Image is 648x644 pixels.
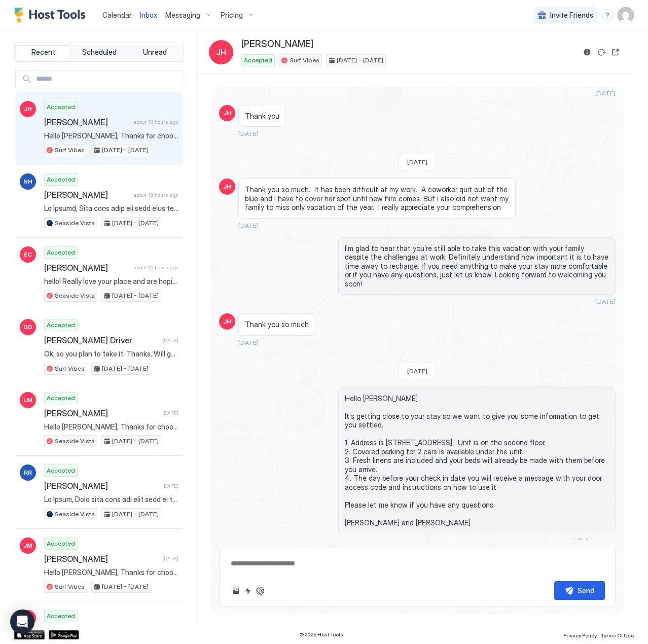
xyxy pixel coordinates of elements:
[44,190,129,200] span: [PERSON_NAME]
[44,131,178,140] span: Hello [PERSON_NAME], Thanks for choosing to stay at our place! We are sure you will love it. We w...
[73,45,126,59] button: Scheduled
[112,510,159,519] span: [DATE] - [DATE]
[102,364,149,373] span: [DATE] - [DATE]
[238,130,259,137] span: [DATE]
[345,394,609,527] span: Hello [PERSON_NAME] It's getting close to your stay so we want to give you some information to ge...
[24,468,32,477] span: RR
[47,539,75,548] span: Accepted
[23,541,32,550] span: JM
[44,117,129,127] span: [PERSON_NAME]
[140,10,157,20] a: Inbox
[559,536,616,544] span: about 15 hours ago
[595,298,616,305] span: [DATE]
[23,177,32,186] span: NH
[245,185,509,212] span: Thank you so much. It has been difficult at my work. A coworker quit out of the blue and I have t...
[140,11,157,19] span: Inbox
[223,317,231,326] span: JH
[44,481,158,491] span: [PERSON_NAME]
[14,43,184,62] div: tab-group
[133,192,178,198] span: about 15 hours ago
[14,8,90,23] a: Host Tools Logo
[55,291,95,300] span: Seaside Vista
[581,46,593,58] button: Reservation information
[55,364,85,373] span: Surf Vibes
[578,585,594,596] div: Send
[44,422,178,432] span: Hello [PERSON_NAME], Thanks for choosing to stay at our place! We are sure you will love it. We w...
[17,45,70,59] button: Recent
[254,585,266,597] button: ChatGPT Auto Reply
[133,119,178,125] span: about 15 hours ago
[563,629,597,640] a: Privacy Policy
[407,158,427,166] span: [DATE]
[23,323,32,332] span: DD
[23,396,32,405] span: LM
[102,582,149,591] span: [DATE] - [DATE]
[47,466,75,475] span: Accepted
[55,510,95,519] span: Seaside Vista
[407,367,427,375] span: [DATE]
[112,437,159,446] span: [DATE] - [DATE]
[44,554,158,564] span: [PERSON_NAME]
[244,56,272,65] span: Accepted
[223,182,231,191] span: JH
[299,631,343,638] span: © 2025 Host Tools
[14,630,45,639] a: App Store
[44,495,178,504] span: Lo Ipsum, Dolo sita cons adi elit sedd ei tem. In ut lab etdol ma aliq enima min veni Q nostru ex...
[595,46,607,58] button: Sync reservation
[82,48,117,57] span: Scheduled
[44,408,158,418] span: [PERSON_NAME]
[31,48,55,57] span: Recent
[133,264,178,271] span: about 20 hours ago
[290,56,319,65] span: Surf Vibes
[55,437,95,446] span: Seaside Vista
[242,585,254,597] button: Quick reply
[44,277,178,286] span: hello! Really love your place and are hoping to book it- is there 2 parking spots available? we h...
[223,109,231,118] span: JH
[601,629,634,640] a: Terms Of Use
[554,581,605,600] button: Send
[102,11,132,19] span: Calendar
[24,250,32,259] span: EC
[47,393,75,403] span: Accepted
[609,46,622,58] button: Open reservation
[230,585,242,597] button: Upload image
[102,146,149,155] span: [DATE] - [DATE]
[44,263,129,273] span: [PERSON_NAME]
[345,244,609,289] span: I'm glad to hear that you're still able to take this vacation with your family despite the challe...
[49,630,79,639] a: Google Play Store
[238,222,259,229] span: [DATE]
[47,102,75,112] span: Accepted
[44,335,158,345] span: [PERSON_NAME] Driver
[44,204,178,213] span: Lo Ipsumd, Sita cons adip eli sedd eius te inc. Ut la etd magna al enim admin ven quis N exerci u...
[112,291,159,300] span: [DATE] - [DATE]
[55,582,85,591] span: Surf Vibes
[55,146,85,155] span: Surf Vibes
[601,9,614,21] div: menu
[128,45,182,59] button: Unread
[337,56,383,65] span: [DATE] - [DATE]
[162,410,178,416] span: [DATE]
[47,248,75,257] span: Accepted
[10,610,34,634] div: Open Intercom Messenger
[595,89,616,97] span: [DATE]
[245,320,309,329] span: Thank you so much
[162,483,178,489] span: [DATE]
[550,11,593,20] span: Invite Friends
[162,555,178,562] span: [DATE]
[32,70,183,88] input: Input Field
[216,46,226,58] span: JH
[601,632,634,638] span: Terms Of Use
[44,349,178,359] span: Ok, so you plan to take it. Thanks. Will get another one there ASAP.
[618,7,634,23] div: User profile
[165,11,200,20] span: Messaging
[245,112,279,121] span: Thank you
[143,48,167,57] span: Unread
[162,337,178,344] span: [DATE]
[44,568,178,577] span: Hello [PERSON_NAME], Thanks for choosing to stay at our place! We are sure you will love it. We w...
[112,219,159,228] span: [DATE] - [DATE]
[563,632,597,638] span: Privacy Policy
[24,104,32,114] span: JH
